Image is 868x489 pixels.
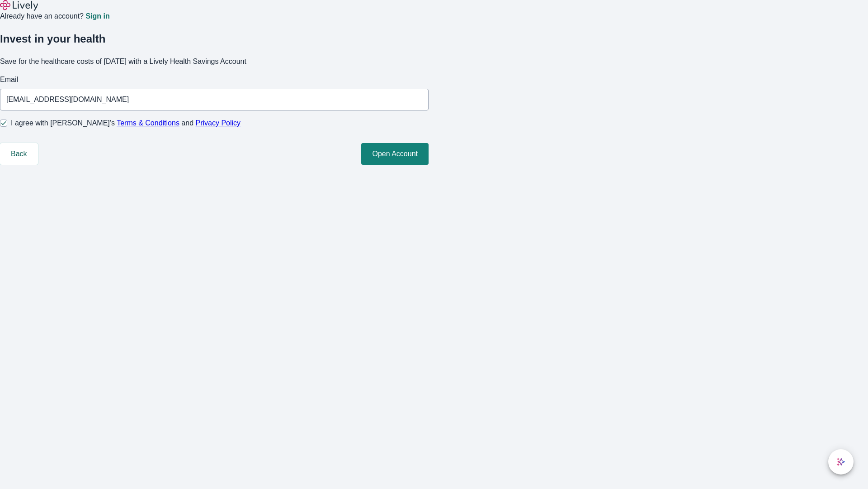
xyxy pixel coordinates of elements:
button: Open Account [361,143,429,165]
a: Privacy Policy [196,119,241,127]
button: chat [828,449,854,475]
svg: Lively AI Assistant [836,457,845,466]
span: I agree with [PERSON_NAME]’s and [11,118,241,129]
a: Sign in [85,13,109,20]
a: Terms & Conditions [117,119,179,127]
